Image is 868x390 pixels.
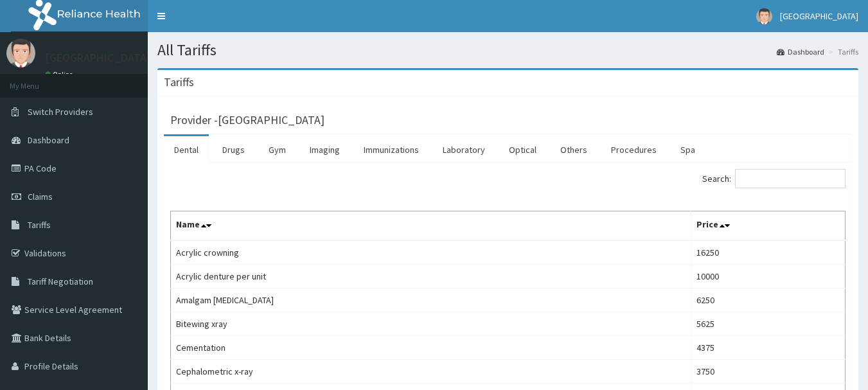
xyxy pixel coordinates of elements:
[170,114,324,126] h3: Provider - [GEOGRAPHIC_DATA]
[45,70,76,79] a: Online
[171,240,691,265] td: Acrylic crowning
[499,136,547,163] a: Optical
[45,52,151,64] p: [GEOGRAPHIC_DATA]
[164,136,209,163] a: Dental
[691,265,845,288] td: 10000
[171,312,691,336] td: Bitewing xray
[735,169,846,188] input: Search:
[691,211,845,241] th: Price
[28,219,51,231] span: Tariffs
[212,136,255,163] a: Drugs
[691,240,845,265] td: 16250
[157,42,858,58] h1: All Tariffs
[28,191,53,202] span: Claims
[601,136,667,163] a: Procedures
[691,360,845,384] td: 3750
[353,136,429,163] a: Immunizations
[6,39,35,67] img: User Image
[432,136,495,163] a: Laboratory
[780,10,858,22] span: [GEOGRAPHIC_DATA]
[28,106,93,118] span: Switch Providers
[550,136,598,163] a: Others
[691,288,845,312] td: 6250
[28,134,69,146] span: Dashboard
[691,312,845,336] td: 5625
[777,46,824,57] a: Dashboard
[28,276,93,287] span: Tariff Negotiation
[756,8,772,24] img: User Image
[171,265,691,288] td: Acrylic denture per unit
[258,136,296,163] a: Gym
[670,136,705,163] a: Spa
[171,211,691,241] th: Name
[826,46,858,57] li: Tariffs
[171,336,691,360] td: Cementation
[702,169,846,188] label: Search:
[299,136,350,163] a: Imaging
[691,336,845,360] td: 4375
[171,288,691,312] td: Amalgam [MEDICAL_DATA]
[171,360,691,384] td: Cephalometric x-ray
[164,76,194,88] h3: Tariffs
